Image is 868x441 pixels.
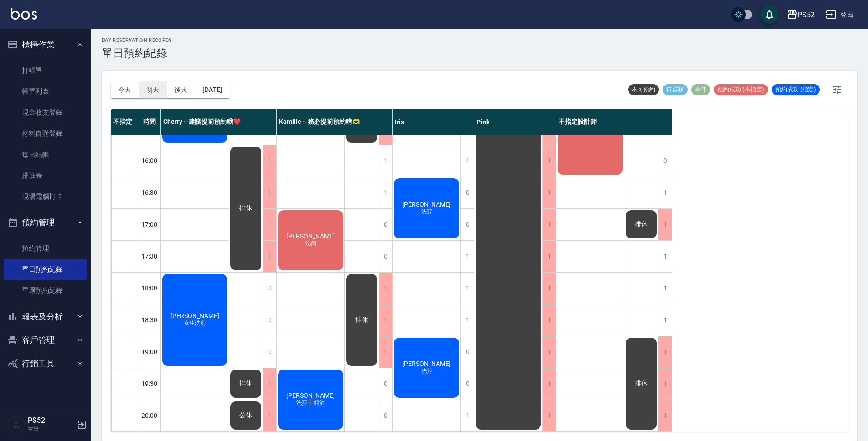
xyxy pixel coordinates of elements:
[138,109,161,135] div: 時間
[379,304,392,336] div: 1
[4,165,87,186] a: 排班表
[400,201,453,208] span: [PERSON_NAME]
[633,380,649,388] span: 排休
[658,273,672,304] div: 1
[263,336,276,368] div: 0
[379,400,392,431] div: 0
[102,37,172,43] h2: day Reservation records
[393,109,474,135] div: Iris
[138,145,161,177] div: 16:00
[658,400,672,431] div: 1
[379,145,392,177] div: 1
[4,102,87,123] a: 現金收支登錄
[284,392,337,399] span: [PERSON_NAME]
[760,5,778,24] button: save
[138,368,161,400] div: 19:30
[460,336,474,368] div: 0
[379,336,392,368] div: 1
[138,272,161,304] div: 18:00
[658,241,672,272] div: 1
[284,233,337,240] span: [PERSON_NAME]
[542,273,556,304] div: 1
[379,241,392,272] div: 0
[419,208,434,216] span: 洗剪
[474,109,556,135] div: Pink
[542,336,556,368] div: 1
[542,241,556,272] div: 1
[4,123,87,144] a: 材料自購登錄
[658,336,672,368] div: 1
[195,81,229,98] button: [DATE]
[238,204,254,213] span: 排休
[182,319,208,327] span: 女生洗剪
[28,425,74,433] p: 主管
[714,86,768,94] span: 預約成功 (不指定)
[400,360,453,367] span: [PERSON_NAME]
[822,6,857,23] button: 登出
[304,240,318,248] span: 洗簡
[4,81,87,102] a: 帳單列表
[138,177,161,208] div: 16:30
[460,273,474,304] div: 1
[138,240,161,272] div: 17:30
[238,411,254,420] span: 公休
[263,241,276,272] div: 1
[658,177,672,208] div: 1
[28,416,74,425] h5: PS52
[4,238,87,259] a: 預約管理
[294,399,327,407] span: 洗剪➕精油
[138,304,161,336] div: 18:30
[277,109,393,135] div: Kamille～務必提前預約唷🫶
[7,416,25,434] img: Person
[658,304,672,336] div: 1
[102,47,172,60] h3: 單日預約紀錄
[11,8,37,20] img: Logo
[238,380,254,388] span: 排休
[169,312,221,319] span: [PERSON_NAME]
[783,5,818,24] button: PS52
[460,145,474,177] div: 1
[460,241,474,272] div: 1
[556,109,672,135] div: 不指定設計師
[139,81,167,98] button: 明天
[460,400,474,431] div: 1
[419,367,434,375] span: 洗剪
[263,273,276,304] div: 0
[542,400,556,431] div: 1
[379,209,392,240] div: 0
[633,220,649,228] span: 排休
[111,109,138,135] div: 不指定
[263,177,276,208] div: 1
[263,400,276,431] div: 1
[4,259,87,280] a: 單日預約紀錄
[691,86,710,94] span: 事件
[542,177,556,208] div: 1
[542,145,556,177] div: 1
[138,208,161,240] div: 17:00
[772,86,820,94] span: 預約成功 (指定)
[263,145,276,177] div: 1
[658,368,672,400] div: 1
[4,33,87,56] button: 櫃檯作業
[4,352,87,375] button: 行銷工具
[4,328,87,352] button: 客戶管理
[379,177,392,208] div: 1
[263,368,276,400] div: 1
[4,186,87,207] a: 現場電腦打卡
[460,368,474,400] div: 0
[628,86,659,94] span: 不可預約
[460,209,474,240] div: 0
[658,145,672,177] div: 0
[4,211,87,234] button: 預約管理
[460,177,474,208] div: 0
[167,81,195,98] button: 後天
[263,209,276,240] div: 1
[161,109,277,135] div: Cherry～建議提前預約哦❤️
[111,81,139,98] button: 今天
[542,209,556,240] div: 1
[138,336,161,368] div: 19:00
[542,304,556,336] div: 1
[138,400,161,431] div: 20:00
[798,9,815,20] div: PS52
[663,86,688,94] span: 待審核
